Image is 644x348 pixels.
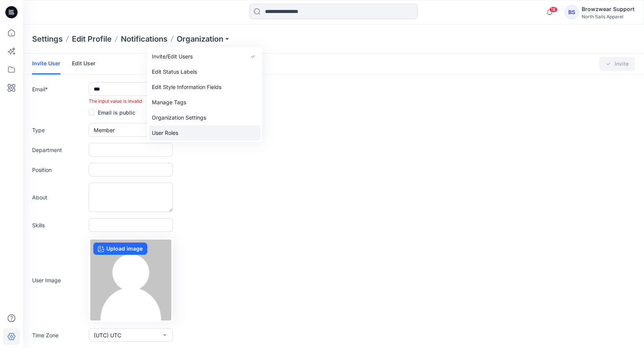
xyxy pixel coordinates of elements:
[149,110,260,125] a: Organization Settings
[32,126,86,134] label: Type
[32,221,86,229] label: Skills
[32,331,86,339] label: Time Zone
[89,328,173,342] button: (UTC) UTC
[32,53,60,74] a: Invite User
[94,331,121,339] span: (UTC) UTC
[32,85,86,93] label: Email
[90,240,171,320] img: no-profile.png
[89,98,142,104] span: The input value is invalid
[149,64,260,79] a: Edit Status Labels
[89,108,135,117] label: Email is public
[582,14,634,19] div: North Sails Apparel
[149,95,260,110] a: Manage Tags
[93,243,147,255] label: Upload image
[121,34,168,44] a: Notifications
[72,34,112,44] a: Edit Profile
[149,79,260,95] a: Edit Style Information Fields
[32,276,86,284] label: User Image
[549,6,558,13] span: 18
[32,166,86,174] label: Position
[32,193,86,201] label: About
[89,123,173,137] button: Member
[149,125,260,141] a: User Roles
[72,53,96,73] a: Edit User
[149,49,260,64] a: Invite/Edit Users
[94,126,115,134] span: Member
[32,34,63,44] p: Settings
[32,146,86,154] label: Department
[582,5,634,14] div: Browzwear Support
[565,5,579,19] div: BS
